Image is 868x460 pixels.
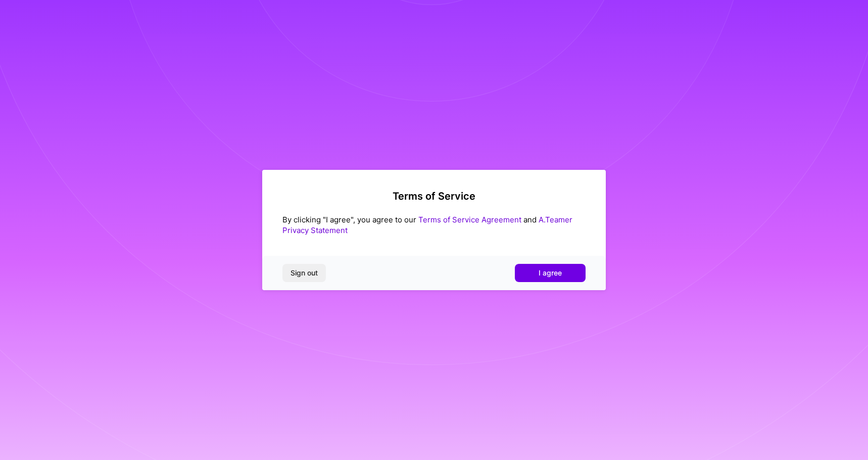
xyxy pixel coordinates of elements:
[282,214,586,236] div: By clicking "I agree", you agree to our and
[282,190,586,202] h2: Terms of Service
[282,264,326,282] button: Sign out
[515,264,586,282] button: I agree
[291,268,318,278] span: Sign out
[539,268,562,278] span: I agree
[418,215,521,224] a: Terms of Service Agreement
